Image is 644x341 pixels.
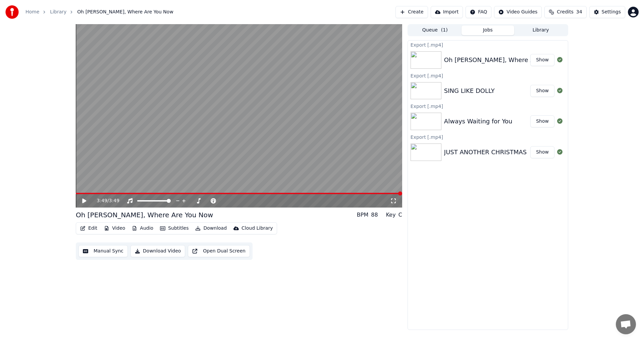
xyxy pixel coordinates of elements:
[444,86,495,96] div: SING LIKE DOLLY
[408,71,568,79] div: Export [.mp4]
[408,133,568,141] div: Export [.mp4]
[78,245,128,257] button: Manual Sync
[97,197,107,204] span: 3:49
[494,6,542,18] button: Video Guides
[398,211,402,219] div: C
[76,210,213,220] div: Oh [PERSON_NAME], Where Are You Now
[25,9,173,15] nav: breadcrumb
[514,25,567,35] button: Library
[241,225,273,232] div: Cloud Library
[466,6,491,18] button: FAQ
[77,9,173,15] span: Oh [PERSON_NAME], Where Are You Now
[576,9,582,15] span: 34
[386,211,396,219] div: Key
[544,6,586,18] button: Credits34
[444,117,513,126] div: Always Waiting for You
[129,224,156,233] button: Audio
[408,102,568,110] div: Export [.mp4]
[431,6,463,18] button: Import
[5,5,19,19] img: youka
[530,146,554,158] button: Show
[557,9,573,15] span: Credits
[409,25,462,35] button: Queue
[371,211,378,219] div: 88
[441,27,448,34] span: ( 1 )
[109,197,119,204] span: 3:49
[530,85,554,97] button: Show
[530,115,554,127] button: Show
[193,224,229,233] button: Download
[101,224,128,233] button: Video
[444,148,527,157] div: JUST ANOTHER CHRISTMAS
[530,54,554,66] button: Show
[130,245,185,257] button: Download Video
[462,25,515,35] button: Jobs
[357,211,368,219] div: BPM
[444,55,568,65] div: Oh [PERSON_NAME], Where Are You Now
[50,9,66,15] a: Library
[602,9,621,15] div: Settings
[25,9,39,15] a: Home
[157,224,191,233] button: Subtitles
[616,314,636,334] div: Open chat
[589,6,625,18] button: Settings
[395,6,428,18] button: Create
[188,245,250,257] button: Open Dual Screen
[408,41,568,49] div: Export [.mp4]
[97,197,113,204] div: /
[77,224,100,233] button: Edit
